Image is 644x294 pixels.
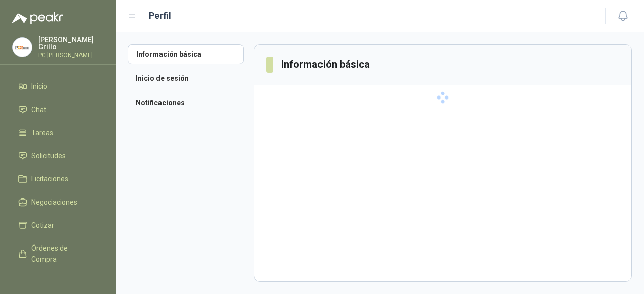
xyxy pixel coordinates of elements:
[13,38,32,57] img: Company Logo
[31,81,47,92] span: Inicio
[12,100,104,119] a: Chat
[12,12,63,24] img: Logo peakr
[281,57,371,72] h3: Información básica
[128,68,244,88] a: Inicio de sesión
[12,169,104,188] a: Licitaciones
[38,52,104,58] p: PC [PERSON_NAME]
[12,77,104,96] a: Inicio
[31,127,53,138] span: Tareas
[38,36,104,50] p: [PERSON_NAME] Grillo
[31,150,66,161] span: Solicitudes
[12,146,104,165] a: Solicitudes
[128,44,244,64] a: Información básica
[31,243,94,265] span: Órdenes de Compra
[149,9,171,23] h1: Perfil
[12,216,104,235] a: Cotizar
[128,92,244,113] a: Notificaciones
[31,197,77,208] span: Negociaciones
[31,104,46,115] span: Chat
[12,239,104,269] a: Órdenes de Compra
[31,173,68,184] span: Licitaciones
[31,220,54,231] span: Cotizar
[12,123,104,142] a: Tareas
[12,192,104,212] a: Negociaciones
